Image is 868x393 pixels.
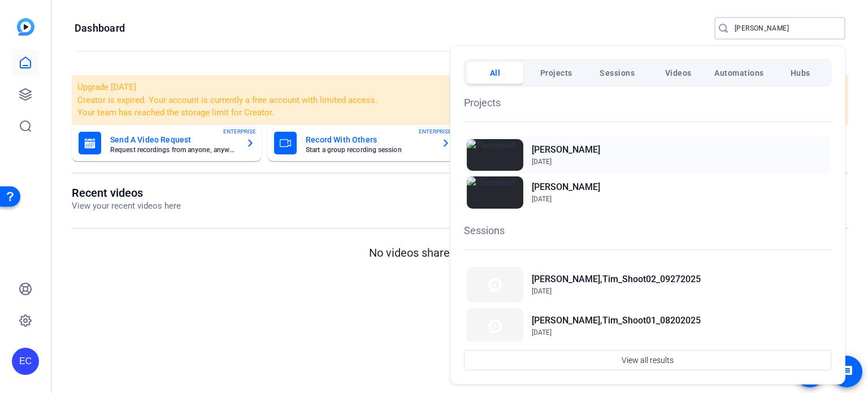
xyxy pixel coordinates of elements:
span: Automations [714,63,764,83]
span: [DATE] [532,158,552,166]
button: View all results [464,350,831,370]
span: [DATE] [532,195,552,203]
h1: Sessions [464,223,831,238]
span: All [490,63,501,83]
span: Projects [540,63,572,83]
h2: [PERSON_NAME] [532,180,600,194]
h2: [PERSON_NAME] [532,143,600,157]
h2: [PERSON_NAME],Tim_Shoot02_09272025 [532,273,701,286]
span: [DATE] [532,287,552,295]
img: Thumbnail [467,176,523,208]
img: Thumbnail [467,139,523,171]
span: Videos [665,63,692,83]
span: Sessions [600,63,635,83]
img: Thumbnail [467,308,523,344]
img: Thumbnail [467,267,523,303]
h1: Projects [464,95,831,110]
span: Hubs [791,63,810,83]
span: View all results [622,349,674,371]
span: [DATE] [532,329,552,336]
h2: [PERSON_NAME],Tim_Shoot01_08202025 [532,314,701,327]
